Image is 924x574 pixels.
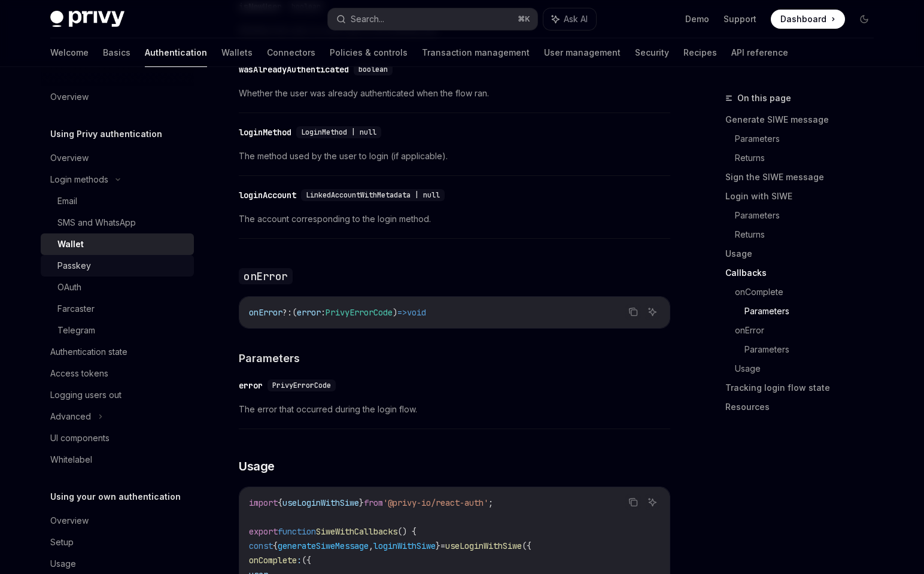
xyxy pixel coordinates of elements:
[249,540,273,551] span: const
[780,13,826,25] span: Dashboard
[57,323,95,338] div: Telegram
[50,151,89,165] div: Overview
[249,497,278,508] span: import
[57,237,84,251] div: Wallet
[278,497,282,508] span: {
[771,10,845,29] a: Dashboard
[41,277,194,298] a: OAuth
[282,497,359,508] span: useLoginWithSiwe
[436,540,440,551] span: }
[41,363,194,384] a: Access tokens
[292,307,297,318] span: (
[57,280,81,294] div: OAuth
[383,497,488,508] span: '@privy-io/react-auth'
[50,452,92,467] div: Whitelabel
[725,110,883,129] a: Generate SIWE message
[440,540,445,551] span: =
[50,557,76,571] div: Usage
[57,215,136,230] div: SMS and WhatsApp
[221,38,253,67] a: Wallets
[41,384,194,406] a: Logging users out
[744,340,883,359] a: Parameters
[239,350,300,366] span: Parameters
[249,555,297,566] span: onComplete
[41,86,194,108] a: Overview
[518,14,530,24] span: ⌘ K
[359,497,364,508] span: }
[393,307,397,318] span: )
[50,345,127,359] div: Authentication state
[725,378,883,397] a: Tracking login flow state
[57,302,95,316] div: Farcaster
[41,320,194,341] a: Telegram
[625,304,641,320] button: Copy the contents from the code block
[358,65,388,74] span: boolean
[373,540,436,551] span: loginWithSiwe
[57,194,77,208] div: Email
[328,8,537,30] button: Search...⌘K
[735,283,883,302] a: onComplete
[326,307,393,318] span: PrivyErrorCode
[302,555,311,566] span: ({
[239,126,291,138] div: loginMethod
[685,13,709,25] a: Demo
[239,149,670,163] span: The method used by the user to login (if applicable).
[351,12,384,26] div: Search...
[50,127,162,141] h5: Using Privy authentication
[103,38,130,67] a: Basics
[488,497,493,508] span: ;
[50,366,108,381] div: Access tokens
[239,189,296,201] div: loginAccount
[41,298,194,320] a: Farcaster
[239,212,670,226] span: The account corresponding to the login method.
[544,38,621,67] a: User management
[239,379,263,391] div: error
[397,526,417,537] span: () {
[50,11,124,28] img: dark logo
[50,388,121,402] div: Logging users out
[364,497,383,508] span: from
[41,147,194,169] a: Overview
[41,341,194,363] a: Authentication state
[725,168,883,187] a: Sign the SIWE message
[735,206,883,225] a: Parameters
[724,13,756,25] a: Support
[50,535,74,549] div: Setup
[725,244,883,263] a: Usage
[267,38,315,67] a: Connectors
[645,304,660,320] button: Ask AI
[145,38,207,67] a: Authentication
[369,540,373,551] span: ,
[543,8,596,30] button: Ask AI
[282,307,292,318] span: ?:
[321,307,326,318] span: :
[445,540,522,551] span: useLoginWithSiwe
[725,187,883,206] a: Login with SIWE
[50,514,89,528] div: Overview
[41,233,194,255] a: Wallet
[735,359,883,378] a: Usage
[57,259,91,273] div: Passkey
[735,148,883,168] a: Returns
[645,494,660,510] button: Ask AI
[239,86,670,101] span: Whether the user was already authenticated when the flow ran.
[41,510,194,532] a: Overview
[278,526,316,537] span: function
[301,127,376,137] span: LoginMethod | null
[272,381,331,390] span: PrivyErrorCode
[249,526,278,537] span: export
[683,38,717,67] a: Recipes
[41,190,194,212] a: Email
[41,427,194,449] a: UI components
[297,555,302,566] span: :
[737,91,791,105] span: On this page
[330,38,408,67] a: Policies & controls
[50,38,89,67] a: Welcome
[273,540,278,551] span: {
[50,431,110,445] div: UI components
[564,13,588,25] span: Ask AI
[635,38,669,67] a: Security
[249,307,282,318] span: onError
[297,307,321,318] span: error
[735,225,883,244] a: Returns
